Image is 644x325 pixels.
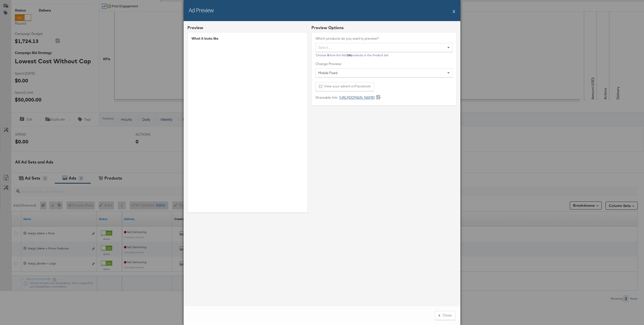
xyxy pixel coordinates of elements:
[318,71,337,75] span: Mobile Feed
[315,62,453,66] label: Change Preview:
[435,311,455,320] button: xClose
[315,82,374,91] button: View your advert onFacebook
[453,6,455,16] button: X
[191,36,304,41] div: What it looks like
[315,53,453,57] div: Choose from the first products in the Product Set
[327,53,329,57] b: 5
[338,95,375,100] a: [URL][DOMAIN_NAME]
[187,25,203,31] div: Preview
[316,43,452,52] div: Select...
[315,95,338,100] label: Shareable link:
[189,6,214,14] h2: Ad Preview
[347,53,351,57] b: 100
[311,25,457,31] div: Preview Options
[315,36,453,41] label: Which products do you want to preview?
[438,313,440,318] div: x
